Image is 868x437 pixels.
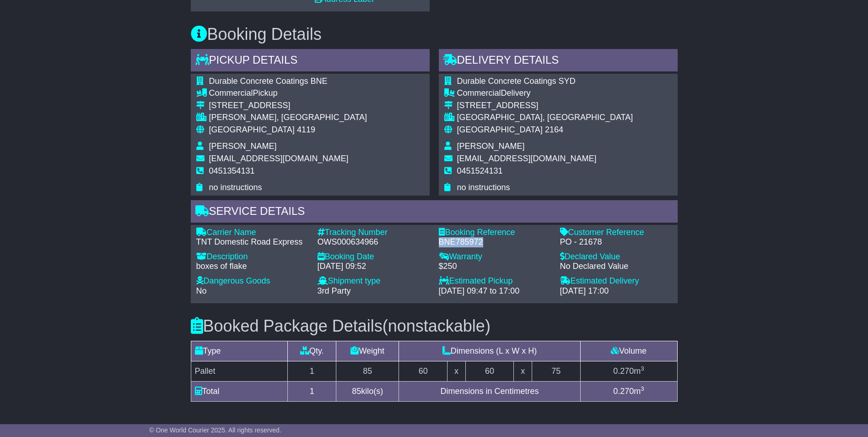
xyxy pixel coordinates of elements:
div: Tracking Number [318,228,430,238]
div: [STREET_ADDRESS] [457,101,633,111]
span: [EMAIL_ADDRESS][DOMAIN_NAME] [209,154,349,163]
span: [EMAIL_ADDRESS][DOMAIN_NAME] [457,154,597,163]
span: no instructions [209,183,262,192]
div: Dangerous Goods [196,276,308,286]
td: Dimensions (L x W x H) [399,341,580,361]
div: BNE785972 [439,237,551,247]
span: [GEOGRAPHIC_DATA] [209,125,295,134]
td: 1 [288,381,336,401]
td: kilo(s) [336,381,399,401]
div: [STREET_ADDRESS] [209,101,367,111]
div: Declared Value [560,252,672,262]
div: PO - 21678 [560,237,672,247]
div: Booking Reference [439,228,551,238]
div: [DATE] 09:52 [318,262,430,272]
span: 85 [352,387,361,396]
div: TNT Domestic Road Express [196,237,308,247]
div: Delivery [457,88,633,98]
td: Pallet [191,361,288,381]
td: 60 [465,361,514,381]
span: 4119 [297,125,315,134]
td: Qty. [288,341,336,361]
div: Description [196,252,308,262]
div: Booking Date [318,252,430,262]
h3: Booking Details [191,25,678,44]
span: [PERSON_NAME] [457,142,525,151]
span: Durable Concrete Coatings SYD [457,76,576,86]
td: 75 [532,361,580,381]
div: No Declared Value [560,262,672,272]
div: Pickup [209,88,367,98]
div: $250 [439,262,551,272]
td: Volume [580,341,677,361]
sup: 3 [641,385,644,392]
span: no instructions [457,183,510,192]
span: (nonstackable) [383,317,491,335]
div: Carrier Name [196,228,308,238]
div: [DATE] 09:47 to 17:00 [439,286,551,296]
span: 2164 [545,125,563,134]
span: 0.270 [613,387,634,396]
div: [DATE] 17:00 [560,286,672,296]
span: 3rd Party [318,286,351,295]
span: [GEOGRAPHIC_DATA] [457,125,543,134]
div: OWS000634966 [318,237,430,247]
div: Estimated Delivery [560,276,672,286]
div: Warranty [439,252,551,262]
span: 0451524131 [457,166,503,175]
td: Type [191,341,288,361]
div: Delivery Details [439,49,678,74]
div: Service Details [191,200,678,225]
div: [GEOGRAPHIC_DATA], [GEOGRAPHIC_DATA] [457,113,633,123]
div: Customer Reference [560,228,672,238]
span: Commercial [457,88,501,98]
h3: Booked Package Details [191,317,678,335]
span: Commercial [209,88,253,98]
td: m [580,361,677,381]
div: Estimated Pickup [439,276,551,286]
td: m [580,381,677,401]
span: No [196,286,207,295]
td: 1 [288,361,336,381]
sup: 3 [641,365,644,372]
td: x [447,361,465,381]
td: x [514,361,532,381]
span: 0451354131 [209,166,255,175]
span: Durable Concrete Coatings BNE [209,76,328,86]
span: © One World Courier 2025. All rights reserved. [149,426,281,434]
span: [PERSON_NAME] [209,142,277,151]
td: 60 [399,361,447,381]
div: Shipment type [318,276,430,286]
td: Total [191,381,288,401]
td: Weight [336,341,399,361]
div: boxes of flake [196,262,308,272]
div: Pickup Details [191,49,430,74]
td: Dimensions in Centimetres [399,381,580,401]
td: 85 [336,361,399,381]
span: 0.270 [613,366,634,376]
div: [PERSON_NAME], [GEOGRAPHIC_DATA] [209,113,367,123]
